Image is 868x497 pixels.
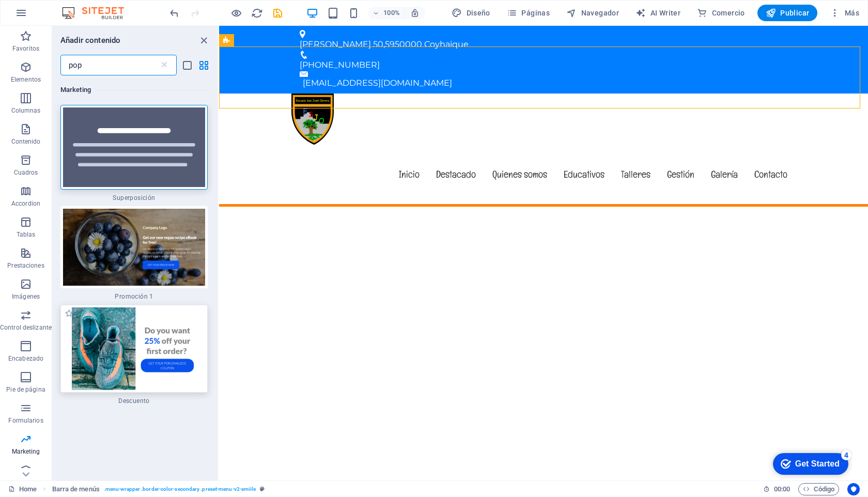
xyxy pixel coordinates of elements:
span: Publicar [766,8,810,18]
p: Prestaciones [7,261,44,270]
p: Elementos [11,75,41,84]
span: Haz clic para seleccionar y doble clic para editar [52,483,100,495]
button: Publicar [757,5,818,21]
a: Haz clic para cancelar la selección y doble clic para abrir páginas [8,483,37,495]
h6: Marketing [60,84,208,96]
span: Código [803,483,834,495]
h6: 100% [383,7,400,19]
button: Código [798,483,839,495]
button: save [271,7,284,19]
span: : [781,485,783,493]
p: Formularios [8,416,43,425]
p: Cuadros [14,168,38,177]
h6: Tiempo de la sesión [763,483,791,495]
span: Descuento [60,397,208,405]
button: grid-view [197,59,210,71]
button: undo [168,7,180,19]
p: Tablas [17,230,36,239]
div: Get Started 4 items remaining, 20% complete [6,5,81,27]
div: Descuento [60,305,208,405]
button: Páginas [503,5,554,21]
button: 100% [368,7,405,19]
i: Guardar (Ctrl+S) [272,7,284,19]
p: Contenido [11,137,41,146]
img: Bildschirmfotoam2019-06-19um12.09.09.png [63,209,205,285]
span: AI Writer [636,8,680,18]
span: Navegador [566,8,619,18]
span: Promoción 1 [60,292,208,301]
span: 00 00 [774,483,790,495]
i: Al redimensionar, ajustar el nivel de zoom automáticamente para ajustarse al dispositivo elegido. [410,8,420,18]
input: Buscar [60,55,159,75]
button: close panel [197,34,210,46]
div: 4 [74,2,84,12]
p: Encabezado [8,354,43,363]
p: Accordion [11,199,40,208]
button: Navegador [562,5,623,21]
span: Comercio [697,8,745,18]
h6: Añadir contenido [60,34,120,46]
img: overlay-default.svg [63,107,205,187]
span: Páginas [507,8,550,18]
button: Usercentrics [847,483,860,495]
i: Deshacer: Cambiar elementos de menú (Ctrl+Z) [168,7,180,19]
button: Diseño [447,5,494,21]
span: Añadir a favoritos [65,309,73,318]
p: Imágenes [12,292,40,301]
button: Comercio [693,5,749,21]
p: Favoritos [12,44,39,53]
span: . menu-wrapper .border-color-secondary .preset-menu-v2-smiile [104,483,256,495]
img: Bildschirmfotoam2019-06-19um12.09.31.png [63,307,205,390]
button: reload [251,7,263,19]
div: Get Started [28,11,72,21]
img: Editor Logo [59,7,137,19]
div: Superposición [60,105,208,202]
p: Pie de página [6,385,45,394]
p: Marketing [12,447,40,456]
button: list-view [181,59,193,71]
span: Diseño [452,8,490,18]
nav: breadcrumb [52,483,265,495]
span: Más [830,8,859,18]
i: Volver a cargar página [251,7,263,19]
div: Promoción 1 [60,206,208,300]
p: Columnas [11,106,41,115]
button: Haz clic para salir del modo de previsualización y seguir editando [230,7,242,19]
i: Este elemento es un preajuste personalizable [260,486,265,492]
span: Superposición [60,194,208,202]
button: AI Writer [631,5,685,21]
button: Más [826,5,863,21]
